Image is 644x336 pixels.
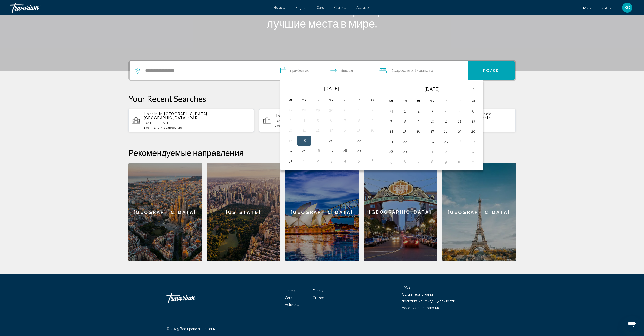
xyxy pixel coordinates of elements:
[144,121,250,125] p: [DATE] - [DATE]
[300,147,308,154] button: Day 25
[364,163,437,261] a: [GEOGRAPHIC_DATA]
[442,108,450,115] button: Day 4
[300,137,308,144] button: Day 18
[398,83,466,95] th: [DATE]
[274,6,285,10] a: Hotels
[275,124,290,127] span: 1
[402,306,440,310] a: Условия и положения
[428,158,436,165] button: Day 8
[128,109,254,132] button: Hotels in [GEOGRAPHIC_DATA], [GEOGRAPHIC_DATA] (PAR)[DATE] - [DATE]1Комната2Взрослые
[469,148,477,155] button: Day 4
[286,137,295,144] button: Day 17
[286,107,295,114] button: Day 27
[401,128,409,135] button: Day 15
[469,138,477,145] button: Day 27
[128,148,516,158] h2: Рекомендуемые направления
[355,157,363,164] button: Day 5
[387,158,395,165] button: Day 5
[456,108,464,115] button: Day 5
[313,296,325,300] a: Cruises
[355,117,363,124] button: Day 8
[207,163,280,261] a: [US_STATE]
[286,117,295,124] button: Day 3
[442,158,450,165] button: Day 9
[583,4,593,12] button: Change language
[442,148,450,155] button: Day 2
[356,6,370,10] span: Activities
[144,112,209,120] span: [GEOGRAPHIC_DATA], [GEOGRAPHIC_DATA] (PAR)
[456,138,464,145] button: Day 26
[402,292,433,296] a: Свяжитесь с нами
[275,61,374,80] button: Check in and out dates
[285,303,299,307] a: Activities
[285,163,359,261] a: [GEOGRAPHIC_DATA]
[402,299,455,303] a: политика конфиденциальности
[317,6,324,10] a: Cars
[314,107,322,114] button: Day 29
[401,158,409,165] button: Day 6
[624,5,630,10] span: KO
[469,128,477,135] button: Day 20
[387,148,395,155] button: Day 28
[456,128,464,135] button: Day 19
[314,127,322,134] button: Day 12
[341,127,349,134] button: Day 14
[468,61,515,80] button: Поиск
[341,117,349,124] button: Day 7
[166,126,182,129] span: Взрослые
[144,112,163,116] span: Hotels in
[313,289,323,293] a: Flights
[368,117,377,124] button: Day 9
[601,6,608,10] span: USD
[428,118,436,125] button: Day 10
[300,157,308,164] button: Day 1
[368,157,377,164] button: Day 6
[368,147,377,154] button: Day 30
[166,327,216,331] span: © 2025 Все права защищены.
[387,128,395,135] button: Day 14
[285,289,296,293] span: Hotels
[327,137,336,144] button: Day 20
[469,158,477,165] button: Day 11
[391,67,413,74] span: 2
[300,107,308,114] button: Day 28
[327,117,336,124] button: Day 6
[300,127,308,134] button: Day 11
[163,126,182,129] span: 2
[428,108,436,115] button: Day 3
[341,137,349,144] button: Day 21
[621,2,634,13] button: User Menu
[296,6,306,10] a: Flights
[415,108,423,115] button: Day 2
[387,118,395,125] button: Day 7
[415,148,423,155] button: Day 30
[469,118,477,125] button: Day 13
[130,61,515,80] div: Search widget
[334,6,346,10] a: Cruises
[394,68,413,73] span: Взрослые
[341,147,349,154] button: Day 28
[355,127,363,134] button: Day 15
[368,137,377,144] button: Day 23
[466,83,480,95] button: Next month
[314,157,322,164] button: Day 2
[442,128,450,135] button: Day 18
[368,107,377,114] button: Day 2
[314,137,322,144] button: Day 19
[401,118,409,125] button: Day 8
[428,138,436,145] button: Day 24
[297,83,366,94] th: [DATE]
[415,158,423,165] button: Day 7
[387,138,395,145] button: Day 21
[442,163,516,261] a: [GEOGRAPHIC_DATA]
[314,117,322,124] button: Day 5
